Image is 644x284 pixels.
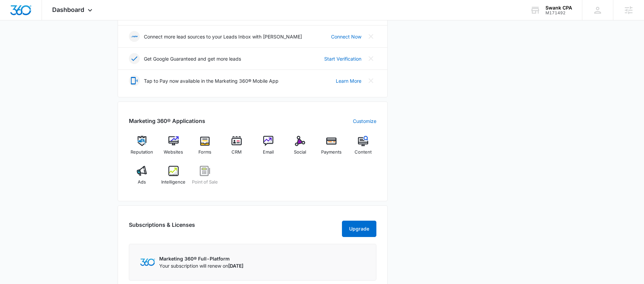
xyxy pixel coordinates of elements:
[224,136,250,160] a: CRM
[228,263,243,269] span: [DATE]
[342,221,376,237] button: Upgrade
[365,31,376,42] button: Close
[287,136,313,160] a: Social
[144,33,302,40] p: Connect more lead sources to your Leads Inbox with [PERSON_NAME]
[545,5,572,11] div: account name
[138,179,146,186] span: Ads
[129,166,155,190] a: Ads
[144,55,241,62] p: Get Google Guaranteed and get more leads
[192,179,218,186] span: Point of Sale
[131,149,153,156] span: Reputation
[365,53,376,64] button: Close
[192,136,218,160] a: Forms
[294,149,306,156] span: Social
[331,33,361,40] a: Connect Now
[160,136,186,160] a: Websites
[140,258,155,266] img: Marketing 360 Logo
[129,117,205,125] h2: Marketing 360® Applications
[231,149,242,156] span: CRM
[192,166,218,190] a: Point of Sale
[336,77,361,84] a: Learn More
[159,255,243,262] p: Marketing 360® Full-Platform
[129,221,195,234] h2: Subscriptions & Licenses
[350,136,376,160] a: Content
[255,136,282,160] a: Email
[263,149,274,156] span: Email
[324,55,361,62] a: Start Verification
[160,166,186,190] a: Intelligence
[144,77,279,84] p: Tap to Pay now available in the Marketing 360® Mobile App
[164,149,183,156] span: Websites
[353,117,376,125] a: Customize
[321,149,342,156] span: Payments
[365,75,376,86] button: Close
[545,11,572,15] div: account id
[355,149,372,156] span: Content
[159,262,243,269] p: Your subscription will renew on
[52,6,84,13] span: Dashboard
[161,179,185,186] span: Intelligence
[318,136,345,160] a: Payments
[198,149,211,156] span: Forms
[129,136,155,160] a: Reputation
